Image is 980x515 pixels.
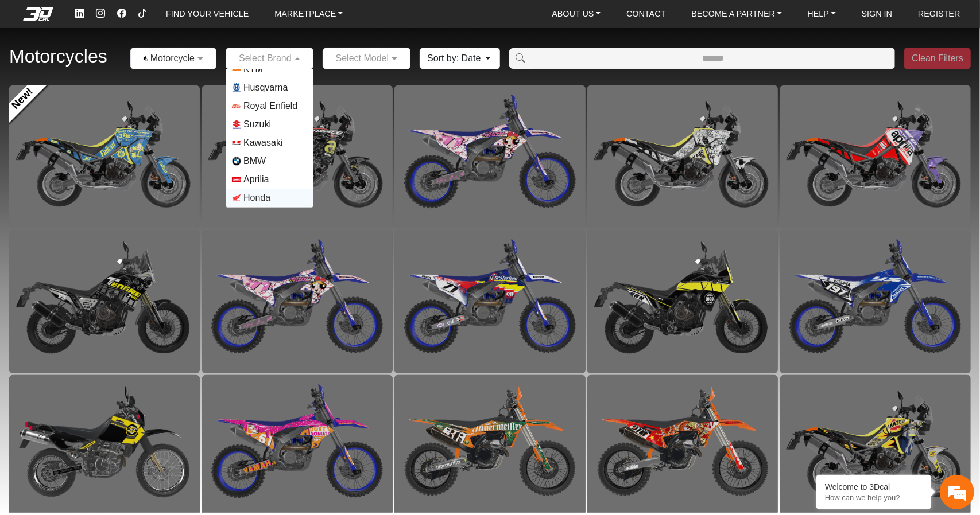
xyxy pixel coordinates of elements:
img: BMW [232,157,241,166]
div: FAQs [77,339,148,374]
div: Chat with us now [77,60,210,75]
img: Suzuki [232,120,241,129]
p: How can we help you? [825,493,923,502]
div: New! [9,85,200,228]
img: Honda [232,193,241,202]
a: REGISTER [913,5,965,23]
textarea: Type your message and hit 'Enter' [6,299,219,339]
span: KTM [243,63,263,76]
a: HELP [803,5,840,23]
ng-dropdown-panel: Options List [226,69,313,208]
span: Suzuki [243,118,271,131]
div: Welcome to 3Dcal [825,482,923,491]
span: Kawasaki [243,136,282,150]
h2: Motorcycles [9,41,107,72]
a: ABOUT US [547,5,605,23]
a: BECOME A PARTNER [687,5,786,23]
input: Amount (to the nearest dollar) [532,48,896,69]
a: CONTACT [622,5,670,23]
img: Aprilia [232,175,241,184]
img: Royal Enfield [232,102,241,111]
a: MARKETPLACE [270,5,347,23]
span: Aprilia [243,173,269,186]
span: Honda [243,191,270,205]
span: Conversation [6,359,77,367]
span: BMW [243,154,266,168]
div: Navigation go back [13,59,30,76]
img: KTM [232,65,241,74]
a: FIND YOUR VEHICLE [161,5,253,23]
span: We're online! [67,135,158,244]
button: Sort by: Date [420,48,499,69]
a: SIGN IN [857,5,897,23]
img: Husqvarna [232,83,241,92]
div: Articles [148,339,219,374]
div: Minimize live chat window [188,6,216,33]
img: Kawasaki [232,138,241,147]
span: Husqvarna [243,81,288,95]
span: Royal Enfield [243,99,297,113]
